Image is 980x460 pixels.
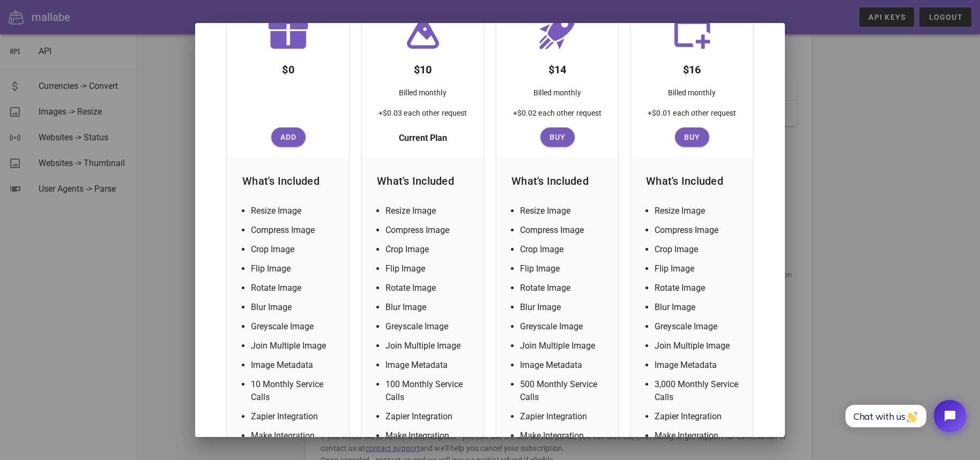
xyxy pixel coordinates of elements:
li: Rotate Image [385,282,473,295]
span: Buy [679,133,705,141]
li: Flip Image [385,262,473,275]
li: Resize Image [520,205,607,217]
li: Greyscale Image [385,320,473,333]
div: What's Included [503,164,612,198]
li: Greyscale Image [655,320,742,333]
div: What's Included [234,164,343,198]
button: Add [271,127,306,147]
li: Image Metadata [385,359,473,372]
div: Billed monthly [659,82,724,107]
li: Zapier Integration [655,410,742,423]
li: Resize Image [655,205,742,217]
li: Crop Image [655,243,742,256]
div: $14 [540,52,575,82]
li: Zapier Integration [385,410,473,423]
div: What's Included [368,164,477,198]
li: Flip Image [655,262,742,275]
li: Join Multiple Image [520,340,607,352]
li: Rotate Image [520,282,607,295]
li: Join Multiple Image [655,340,742,352]
li: Join Multiple Image [385,340,473,352]
div: +$0.03 each other request [370,107,476,127]
li: Resize Image [251,205,338,217]
li: Flip Image [520,262,607,275]
div: +$0.02 each other request [504,107,611,127]
li: Make Integration [385,429,473,442]
li: Make Integration [655,429,742,442]
li: Image Metadata [520,359,607,372]
button: Buy [675,127,709,147]
span: Add [276,133,301,141]
li: Blur Image [655,301,742,314]
li: Crop Image [251,243,338,256]
li: Make Integration [251,429,338,442]
li: Make Integration [520,429,607,442]
div: What's Included [637,164,746,198]
div: +$0.01 each other request [639,107,745,127]
li: Crop Image [520,243,607,256]
li: Image Metadata [251,359,338,372]
li: Rotate Image [655,282,742,295]
li: Resize Image [385,205,473,217]
li: Compress Image [251,224,338,237]
span: Current Plan [399,132,447,145]
li: Zapier Integration [520,410,607,423]
div: $16 [674,52,710,82]
li: 500 Monthly Service Calls [520,378,607,404]
button: Buy [540,127,575,147]
iframe: Tidio Chat [834,391,975,441]
li: Compress Image [520,224,607,237]
li: Rotate Image [251,282,338,295]
div: Billed monthly [525,82,589,107]
li: Image Metadata [655,359,742,372]
li: 10 Monthly Service Calls [251,378,338,404]
div: $10 [405,52,441,82]
li: Zapier Integration [251,410,338,423]
li: Greyscale Image [251,320,338,333]
li: Crop Image [385,243,473,256]
div: $0 [273,52,303,82]
li: Blur Image [251,301,338,314]
div: Billed monthly [390,82,455,107]
li: 100 Monthly Service Calls [385,378,473,404]
li: Greyscale Image [520,320,607,333]
li: 3,000 Monthly Service Calls [655,378,742,404]
li: Join Multiple Image [251,340,338,352]
li: Flip Image [251,262,338,275]
span: Buy [545,133,570,141]
li: Blur Image [385,301,473,314]
li: Compress Image [655,224,742,237]
li: Blur Image [520,301,607,314]
li: Compress Image [385,224,473,237]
